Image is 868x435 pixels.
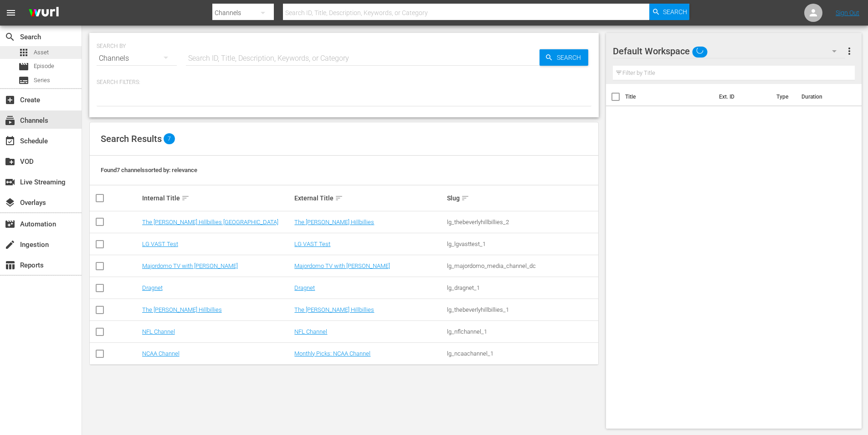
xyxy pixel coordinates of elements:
[294,328,327,335] a: NFL Channel
[836,9,859,16] a: Sign Out
[294,306,374,313] a: The [PERSON_NAME] Hillbillies
[142,306,222,313] a: The [PERSON_NAME] Hillbillies
[18,47,29,58] span: Asset
[447,262,597,269] div: lg_majordomo_media_channel_dc
[447,284,597,291] div: lg_dragnet_1
[294,193,444,204] div: External Title
[5,31,15,42] span: Search
[844,40,855,62] button: more_vert
[18,75,29,86] span: Series
[101,133,162,144] span: Search Results
[5,156,15,167] span: VOD
[447,350,597,357] div: lg_ncaachannel_1
[142,284,163,291] a: Dragnet
[5,260,15,271] span: Reports
[142,328,175,335] a: NFL Channel
[335,194,343,202] span: sort
[5,94,15,105] span: Create
[447,328,597,335] div: lg_nflchannel_1
[294,219,374,225] a: The [PERSON_NAME] Hillbillies
[5,7,16,18] span: menu
[714,84,771,110] th: Ext. ID
[771,84,796,110] th: Type
[447,219,597,225] div: lg_thebeverlyhillbillies_2
[5,239,15,250] span: Ingestion
[447,306,597,313] div: lg_thebeverlyhillbillies_1
[796,84,851,110] th: Duration
[5,136,15,147] span: Schedule
[142,219,278,225] a: The [PERSON_NAME] Hillbillies [GEOGRAPHIC_DATA]
[181,194,190,202] span: sort
[97,79,591,86] p: Search Filters:
[663,4,687,20] span: Search
[22,2,66,24] img: ans4CAIJ8jUAAAAAAAAAAAAAAAAAAAAAAAAgQb4GAAAAAAAAAAAAAAAAAAAAAAAAJMjXAAAAAAAAAAAAAAAAAAAAAAAAgAT5G...
[97,46,177,71] div: Channels
[142,193,292,204] div: Internal Title
[294,350,370,357] a: Monthly Picks: NCAA Channel
[142,350,180,357] a: NCAA Channel
[34,62,54,71] span: Episode
[18,61,29,72] span: Episode
[447,241,597,247] div: lg_lgvasttest_1
[5,177,15,188] span: Live Streaming
[142,241,178,247] a: LG VAST Test
[5,197,15,208] span: Overlays
[294,241,330,247] a: LG VAST Test
[5,219,15,230] span: Automation
[447,193,597,204] div: Slug
[294,262,390,269] a: Majordomo TV with [PERSON_NAME]
[142,262,238,269] a: Majordomo TV with [PERSON_NAME]
[539,49,588,66] button: Search
[34,48,49,57] span: Asset
[553,49,588,66] span: Search
[649,4,689,20] button: Search
[844,46,855,57] span: more_vert
[164,133,175,144] span: 7
[461,194,469,202] span: sort
[294,284,315,291] a: Dragnet
[613,38,845,64] div: Default Workspace
[5,115,15,126] span: Channels
[101,167,197,173] span: Found 7 channels sorted by: relevance
[625,84,714,110] th: Title
[34,76,50,85] span: Series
